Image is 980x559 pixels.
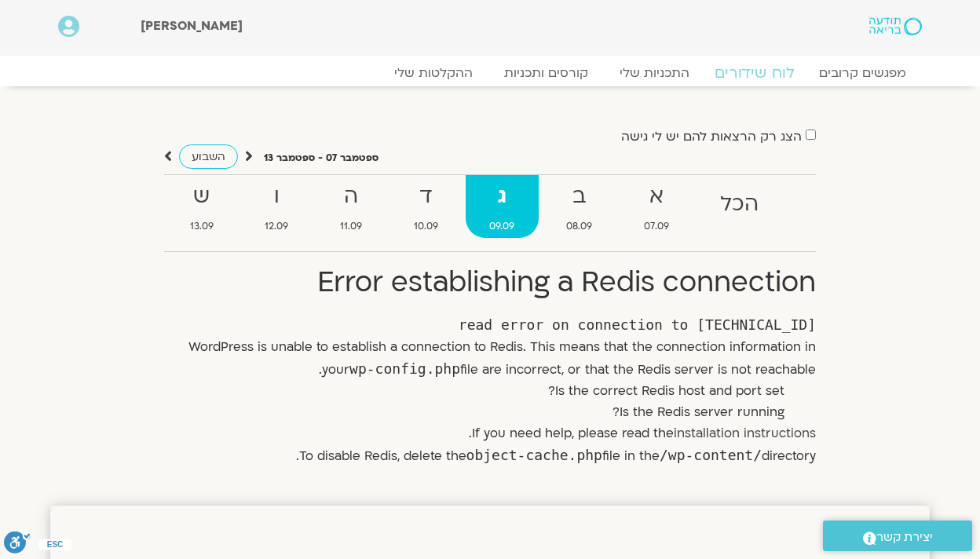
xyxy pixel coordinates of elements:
strong: הכל [696,187,783,222]
a: ג09.09 [466,175,539,238]
a: א07.09 [620,175,693,238]
code: object-cache.php [466,447,602,463]
p: ספטמבר 07 - ספטמבר 13 [264,150,378,166]
nav: Menu [58,65,922,81]
a: ההקלטות שלי [378,65,488,81]
strong: ג [466,179,539,214]
span: [PERSON_NAME] [141,17,243,35]
a: מפגשים קרובים [803,65,922,81]
a: לוח שידורים [696,64,814,82]
strong: ו [241,179,313,214]
li: Is the correct Redis host and port set? [164,381,784,402]
span: 08.09 [542,218,616,235]
a: קורסים ותכניות [488,65,604,81]
a: ש13.09 [166,175,238,238]
span: 09.09 [466,218,539,235]
span: יצירת קשר [876,527,933,548]
code: /wp-content/ [660,447,762,463]
span: 07.09 [620,218,693,235]
p: To disable Redis, delete the file in the directory. [164,444,816,467]
label: הצג רק הרצאות להם יש לי גישה [621,130,802,144]
span: 11.09 [316,218,386,235]
code: wp-config.php [349,360,460,377]
a: installation instructions [674,425,816,442]
span: 13.09 [166,218,238,235]
a: הכל [696,175,783,238]
a: השבוע [179,144,238,169]
p: WordPress is unable to establish a connection to Redis. This means that the connection informatio... [164,337,816,381]
a: ו12.09 [241,175,313,238]
a: יצירת קשר [823,521,972,551]
span: השבוע [192,149,225,164]
strong: ה [316,179,386,214]
p: If you need help, please read the . [164,423,816,444]
span: 12.09 [241,218,313,235]
strong: א [620,179,693,214]
a: התכניות שלי [604,65,705,81]
span: 10.09 [389,218,463,235]
strong: ש [166,179,238,214]
strong: ב [542,179,616,214]
a: ב08.09 [542,175,616,238]
li: Is the Redis server running? [164,402,784,423]
code: read error on connection to [TECHNICAL_ID] [459,316,816,333]
h1: Error establishing a Redis connection [164,264,816,301]
a: ה11.09 [316,175,386,238]
strong: ד [389,179,463,214]
a: ד10.09 [389,175,463,238]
